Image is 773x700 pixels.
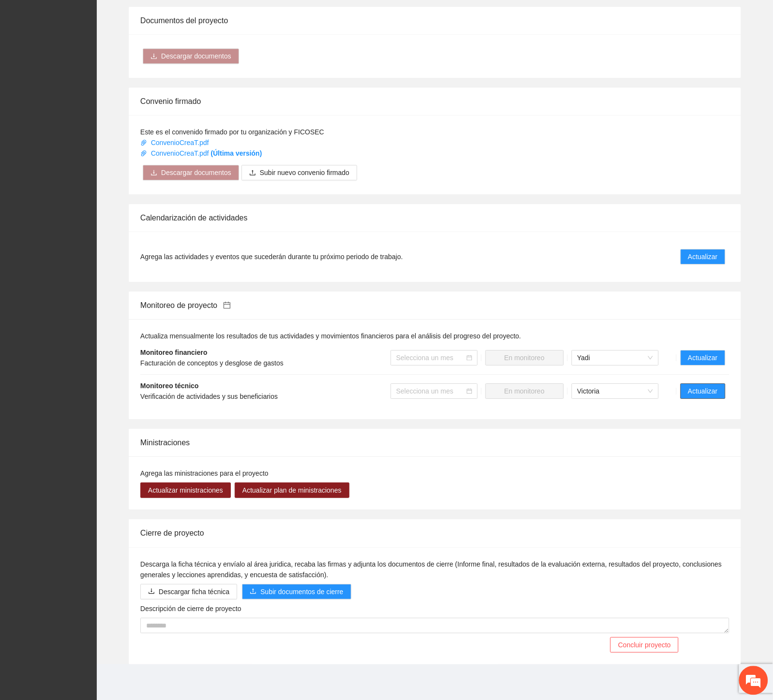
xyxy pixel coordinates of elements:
[159,586,229,597] span: Descargar ficha técnica
[242,169,357,176] span: uploadSubir nuevo convenio firmado
[17,219,172,240] div: Califique esta sesión de soporte como Triste/Neutral/Feliz
[22,153,167,171] div: [PERSON_NAME] ha terminado esta sesión de chat 4:10 PM
[140,150,147,157] span: paper-clip
[260,167,349,178] span: Subir nuevo convenio firmado
[249,169,256,177] span: upload
[140,429,729,456] div: Ministraciones
[34,285,156,303] a: Enviar esta transcripción por correo electrónico
[467,355,472,361] span: calendar
[22,249,167,306] div: Su sesión de chat ha terminado. Si desea continuar el chat,
[140,332,521,340] span: Actualiza mensualmente los resultados de tus actividades y movimientos financieros para el anális...
[140,349,207,356] strong: Monitoreo financiero
[260,586,343,597] span: Subir documentos de cierre
[688,352,718,363] span: Actualizar
[140,603,242,614] label: Descripción de cierre de proyecto
[140,7,729,34] div: Documentos del proyecto
[140,482,231,498] button: Actualizar ministraciones
[250,588,257,596] span: upload
[143,165,239,180] button: downloadDescargar documentos
[87,200,102,214] span: Neutro
[610,637,679,653] button: Concluir proyecto
[159,5,182,28] div: Minimizar ventana de chat en vivo
[140,128,324,136] span: Este es el convenido firmado por tu organización y FICOSEC
[170,176,181,187] em: Cerrar
[60,200,75,214] span: Triste
[242,588,351,596] span: uploadSubir documentos de cierre
[681,249,726,264] button: Actualizar
[140,486,231,494] a: Actualizar ministraciones
[577,350,653,365] span: Yadi
[140,382,199,390] strong: Monitoreo técnico
[242,584,351,599] button: uploadSubir documentos de cierre
[140,139,147,146] span: paper-clip
[161,167,231,178] span: Descargar documentos
[151,169,157,177] span: download
[140,359,284,367] span: Facturación de conceptos y desglose de gastos
[577,384,653,398] span: Victoria
[243,485,342,496] span: Actualizar plan de ministraciones
[140,292,729,319] div: Monitoreo de proyecto
[140,560,722,579] span: Descarga la ficha técnica y envíalo al área juridica, recaba las firmas y adjunta los documentos ...
[143,48,239,64] button: downloadDescargar documentos
[681,383,726,399] button: Actualizar
[140,584,237,599] button: downloadDescargar ficha técnica
[148,485,223,496] span: Actualizar ministraciones
[151,53,157,60] span: download
[140,588,237,596] a: downloadDescargar ficha técnica
[688,386,718,396] span: Actualizar
[16,116,177,123] div: [PERSON_NAME]
[13,125,134,144] div: 12:03 PM
[140,519,729,547] div: Cierre de proyecto
[681,350,726,365] button: Actualizar
[148,588,155,596] span: download
[217,301,231,309] a: calendar
[99,262,145,270] a: haga clic aquí.
[242,165,357,180] button: uploadSubir nuevo convenio firmado
[235,482,349,498] button: Actualizar plan de ministraciones
[140,618,729,633] textarea: Descripción de cierre de proyecto
[140,393,278,400] span: Verificación de actividades y sus beneficiarios
[223,301,231,309] span: calendar
[688,251,718,262] span: Actualizar
[161,51,231,61] span: Descargar documentos
[211,149,262,157] strong: (Última versión)
[114,200,129,214] span: Satisfecho
[140,139,211,146] a: ConvenioCreaT.pdf
[17,187,172,195] div: Comparta su valoración y comentarios
[140,204,729,232] div: Calendarización de actividades
[467,388,472,394] span: calendar
[140,469,269,477] span: Agrega las ministraciones para el proyecto
[140,251,403,262] span: Agrega las actividades y eventos que sucederán durante tu próximo periodo de trabajo.
[50,50,163,62] div: Josselin Bravo
[235,486,349,494] a: Actualizar plan de ministraciones
[618,640,671,650] span: Concluir proyecto
[19,129,127,140] span: No hay de que [PERSON_NAME]!
[140,87,729,115] div: Convenio firmado
[140,149,262,157] a: ConvenioCreaT.pdf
